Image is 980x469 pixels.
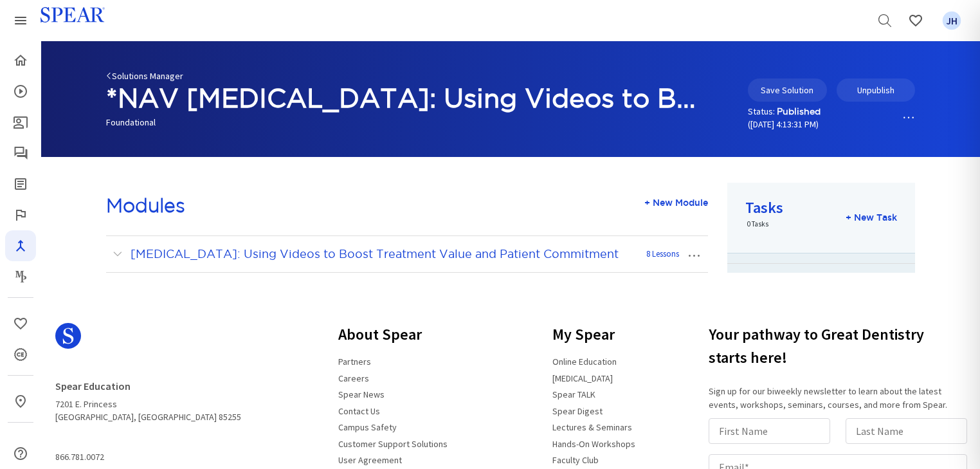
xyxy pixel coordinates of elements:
svg: Spear Logo [55,323,81,349]
input: Last Name [846,418,967,444]
h3: Tasks [745,199,783,216]
strong: Published [777,106,821,116]
input: First Name [709,418,830,444]
a: Help [5,438,36,469]
p: Sign up for our biweekly newsletter to learn about the latest events, workshops, seminars, course... [709,385,972,412]
button: Save Solution [748,78,827,102]
div: ([DATE] 4:13:31 PM) [748,118,821,131]
h3: My Spear [545,318,643,351]
a: Partners [331,351,379,372]
a: Favorites [900,5,931,36]
button: Unpublish [837,78,916,102]
a: My Study Club [5,433,36,464]
button: … [680,244,708,264]
span: Status: [748,106,775,117]
a: Spear Talk [5,138,36,169]
a: Navigator Pro [5,230,36,261]
a: Spear Digest [545,400,610,422]
a: Solutions Manager [106,70,183,82]
a: Favorites [936,5,967,36]
a: CE Credits [5,339,36,370]
a: Hands-On Workshops [545,433,643,455]
div: + New Task [846,211,897,224]
a: … [902,107,915,127]
a: 866.781.0072 [55,446,112,468]
a: Spear News [331,383,392,405]
p: 0 Tasks [745,219,783,230]
a: Favorites [5,308,36,339]
a: Campus Safety [331,416,404,438]
a: Lectures & Seminars [545,416,640,438]
a: Courses [5,76,36,107]
a: Search [869,5,900,36]
a: Spear Logo [55,318,241,364]
a: Online Education [545,351,624,372]
a: Patient Education [5,107,36,138]
a: Spear Products [5,5,36,36]
span: Foundational [106,116,156,128]
a: Spear Education [55,374,138,398]
span: [MEDICAL_DATA]: Using Videos to Boost Treatment Value and Patient Commitment [131,248,619,260]
h3: Your pathway to Great Dentistry starts here! [709,318,972,374]
a: Customer Support Solutions [331,433,455,455]
a: Faculty Club Elite [5,199,36,230]
h1: *NAV [MEDICAL_DATA]: Using Videos to Boost Treatment Value and Patient Commitment [106,81,708,116]
div: 8 Lessons [646,248,679,261]
a: Home [5,45,36,76]
h3: About Spear [331,318,455,351]
a: Spear TALK [545,383,603,405]
span: + New Module [644,198,708,208]
a: In-Person & Virtual [5,386,36,417]
a: Contact Us [331,400,388,422]
a: Masters Program [5,261,36,292]
a: Spear Digest [5,169,36,199]
address: 7201 E. Princess [GEOGRAPHIC_DATA], [GEOGRAPHIC_DATA] 85255 [55,374,241,423]
h2: Modules [106,196,185,216]
a: [MEDICAL_DATA] [545,367,621,389]
span: JH [943,12,961,30]
a: Careers [331,367,377,389]
a: [MEDICAL_DATA]: Using Videos to Boost Treatment Value and Patient Commitment8 Lessons [106,239,680,269]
